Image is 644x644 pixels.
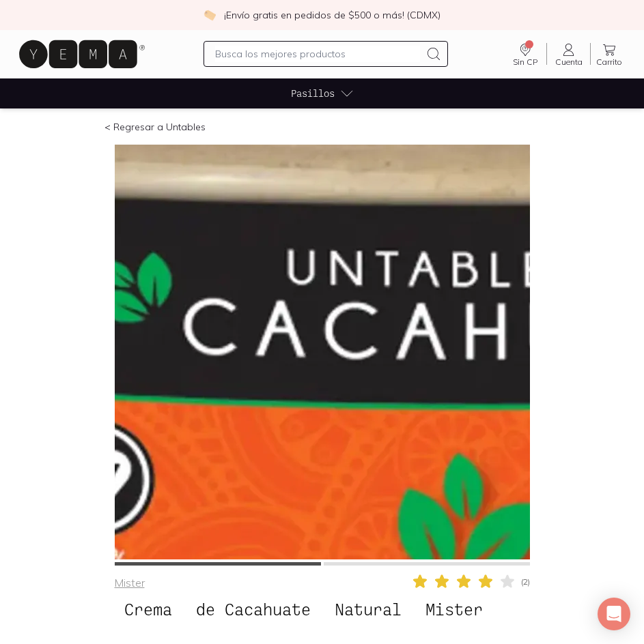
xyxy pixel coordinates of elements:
[598,598,630,630] div: Open Intercom Messenger
[521,578,530,586] span: ( 2 )
[596,57,622,67] span: Carrito
[204,9,216,21] img: check
[555,57,583,67] span: Cuenta
[503,42,546,66] a: Dirección no especificada
[547,42,590,66] a: Cuenta
[104,121,206,133] a: < Regresar a Untables
[186,596,320,622] span: de Cacahuate
[115,596,182,622] span: Crema
[115,576,145,589] a: Mister
[224,8,440,22] p: ¡Envío gratis en pedidos de $500 o más! (CDMX)
[291,86,335,100] span: Pasillos
[591,42,628,66] a: Carrito
[325,596,411,622] span: Natural
[416,596,492,622] span: Mister
[513,57,537,67] span: Sin CP
[215,46,420,62] input: Busca los mejores productos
